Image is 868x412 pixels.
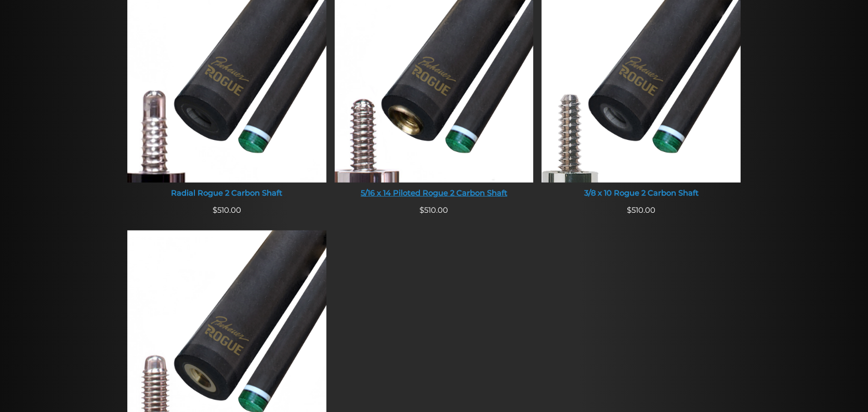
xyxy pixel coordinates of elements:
div: Radial Rogue 2 Carbon Shaft [127,189,326,198]
span: $ [627,205,632,215]
div: 3/8 x 10 Rogue 2 Carbon Shaft [542,189,741,198]
span: 510.00 [627,205,655,215]
div: 5/16 x 14 Piloted Rogue 2 Carbon Shaft [335,189,534,198]
span: $ [213,205,217,215]
span: 510.00 [213,205,241,215]
span: 510.00 [419,205,448,215]
span: $ [419,205,424,215]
